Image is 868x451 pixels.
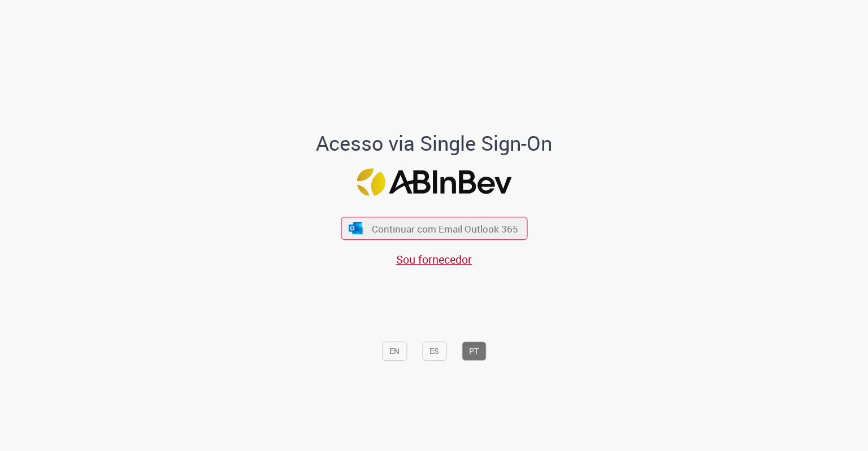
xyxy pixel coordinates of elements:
a: Sou fornecedor [396,252,472,267]
h1: Acesso via Single Sign-On [277,132,591,155]
img: Logo ABInBev [357,168,511,196]
button: ES [422,341,446,361]
button: EN [382,341,407,361]
img: ícone Azure/Microsoft 360 [348,222,364,234]
button: ícone Azure/Microsoft 360 Continuar com Email Outlook 365 [341,217,527,240]
span: Continuar com Email Outlook 365 [372,222,518,235]
button: PT [462,341,486,361]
